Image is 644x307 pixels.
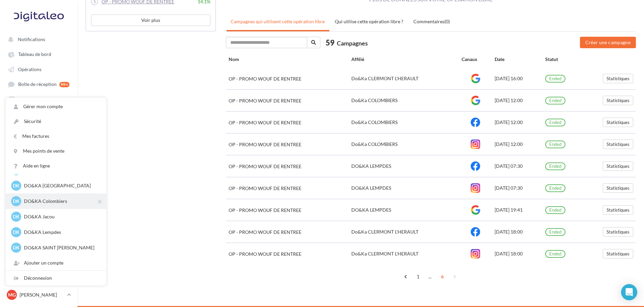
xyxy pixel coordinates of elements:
[603,249,633,258] button: Statistiques
[548,252,563,256] span: Ended
[4,33,71,45] button: Notifications
[401,271,411,282] a: ‹
[4,78,74,90] a: Boîte de réception 99+
[492,53,543,68] th: Date
[24,213,98,220] p: DO&KA Jacou
[326,37,334,48] span: 59
[548,164,563,168] span: Ended
[229,229,301,235] span: OP - PROMO WOUF DE RENTREE
[337,39,368,47] span: Campagnes
[229,76,301,82] span: OP - PROMO WOUF DE RENTREE
[495,251,523,256] span: [DATE] 18:00
[351,229,418,235] span: Do&Ka CLERMONT L'HERAULT
[24,198,98,205] p: DO&KA Colombiers
[335,19,403,24] uib-tab-heading: Qui utilise cette opération libre ?
[4,108,74,120] a: Médiathèque
[495,185,523,191] span: [DATE] 07:30
[603,96,633,105] button: Statistiques
[6,255,106,270] div: Ajouter un compte
[231,19,325,24] uib-tab-heading: Campagnes qui utilisent cette opération libre
[351,207,391,213] span: DO&KA LEMPDES
[91,14,210,26] button: Voir plus
[6,271,106,285] div: Déconnexion
[18,66,41,72] span: Opérations
[495,163,523,169] span: [DATE] 07:30
[229,120,301,126] span: OP - PROMO WOUF DE RENTREE
[425,271,436,282] a: ...
[13,213,20,220] span: DK
[6,114,106,129] a: Sécurité
[18,36,45,42] span: Notifications
[444,19,450,24] span: (0)
[495,141,523,147] span: [DATE] 12:00
[495,229,523,235] span: [DATE] 18:00
[331,13,407,30] a: Qui utilise cette opération libre ?
[229,208,301,213] span: OP - PROMO WOUF DE RENTREE
[413,19,450,24] uib-tab-heading: Commentaires
[548,76,563,81] span: Ended
[351,185,391,191] span: DO&KA LEMPDES
[229,164,301,170] span: OP - PROMO WOUF DE RENTREE
[59,82,69,87] div: 99+
[5,288,72,301] a: MG [PERSON_NAME]
[4,123,74,135] a: Mon réseau
[437,271,448,282] a: 6
[351,75,418,81] span: Do&Ka CLERMONT L'HERAULT
[548,230,563,234] span: Ended
[495,207,523,213] span: [DATE] 19:41
[4,138,74,150] a: Campagnes
[4,48,74,60] a: Tableau de bord
[351,141,398,147] span: Do&Ka COLOMBIERS
[349,53,459,68] th: Affilié
[24,244,98,251] p: DO&KA SAINT [PERSON_NAME]
[548,98,563,103] span: Ended
[351,251,418,256] span: Do&Ka CLERMONT L'HERAULT
[603,227,633,237] button: Statistiques
[548,208,563,212] span: Ended
[603,140,633,149] button: Statistiques
[495,75,523,81] span: [DATE] 16:00
[351,163,391,169] span: DO&KA LEMPDES
[18,52,51,57] span: Tableau de bord
[226,53,349,68] th: Nom
[621,284,637,300] div: Open Intercom Messenger
[351,97,398,103] span: Do&Ka COLOMBIERS
[19,97,52,102] span: Visibilité locale
[495,119,523,125] span: [DATE] 12:00
[603,183,633,193] button: Statistiques
[6,99,106,114] a: Gérer mon compte
[24,229,98,236] p: DO&KA Lempdes
[6,158,106,173] a: Aide en ligne
[459,53,492,68] th: Canaux
[229,186,301,191] span: OP - PROMO WOUF DE RENTREE
[413,271,423,282] a: 1
[548,186,563,190] span: Ended
[409,13,454,30] a: Commentaires(0)
[543,53,582,68] th: Statut
[227,13,329,30] a: Campagnes qui utilisent cette opération libre
[229,251,301,257] span: OP - PROMO WOUF DE RENTREE
[548,120,563,125] span: Ended
[548,142,563,147] span: Ended
[4,93,74,105] a: Visibilité locale
[20,291,64,298] p: [PERSON_NAME]
[6,144,106,158] a: Mes points de vente
[13,198,20,205] span: DK
[24,182,98,189] p: DO&KA [GEOGRAPHIC_DATA]
[449,271,460,282] a: ›
[8,291,16,298] span: MG
[580,37,636,48] button: Créer une campagne
[603,161,633,171] button: Statistiques
[229,142,301,148] span: OP - PROMO WOUF DE RENTREE
[18,82,57,87] span: Boîte de réception
[13,229,20,236] span: DK
[6,129,106,144] a: Mes factures
[13,244,20,251] span: DK
[495,97,523,103] span: [DATE] 12:00
[4,63,74,75] a: Opérations
[603,74,633,83] button: Statistiques
[13,182,20,189] span: DK
[351,119,398,125] span: Do&Ka COLOMBIERS
[603,118,633,127] button: Statistiques
[229,98,301,104] span: OP - PROMO WOUF DE RENTREE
